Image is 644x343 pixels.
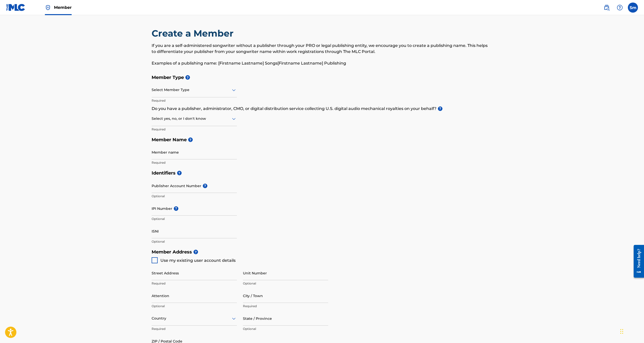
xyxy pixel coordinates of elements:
span: ? [185,75,190,80]
p: Do you have a publisher, administrator, CMO, or digital distribution service collecting U.S. digi... [152,106,493,112]
div: User Menu [628,3,638,13]
p: Optional [243,281,328,286]
p: Examples of a publishing name: [Firstname Lastname] Songs[Firstname Lastname] Publishing [152,60,493,66]
h2: Create a Member [152,28,236,39]
iframe: Chat Widget [619,319,644,343]
p: Optional [243,327,328,331]
p: If you are a self-administered songwriter without a publisher through your PRO or legal publishin... [152,43,493,55]
p: Required [152,98,237,103]
img: help [617,5,623,11]
p: Optional [152,217,237,221]
h5: Member Name [152,134,493,145]
p: Required [152,160,237,165]
img: Top Rightsholder [45,5,51,11]
span: ? [188,137,193,142]
h5: Member Address [152,247,493,258]
p: Required [152,281,237,286]
p: Optional [152,304,237,308]
span: Use my existing user account details [160,258,236,263]
p: Required [243,304,328,308]
p: Optional [152,194,237,198]
p: Required [152,327,237,331]
h5: Member Type [152,72,493,83]
div: Help [615,3,625,13]
h5: Identifiers [152,168,493,179]
img: search [604,5,610,11]
span: ? [193,250,198,254]
span: ? [438,106,442,111]
span: ? [177,171,182,175]
span: ? [174,206,178,211]
a: Public Search [602,3,612,13]
span: Member [54,5,72,10]
img: MLC Logo [6,4,25,11]
div: Drag [620,324,623,339]
p: Required [152,127,237,132]
span: ? [203,184,207,188]
p: Optional [152,239,237,244]
iframe: Resource Center [630,240,644,283]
